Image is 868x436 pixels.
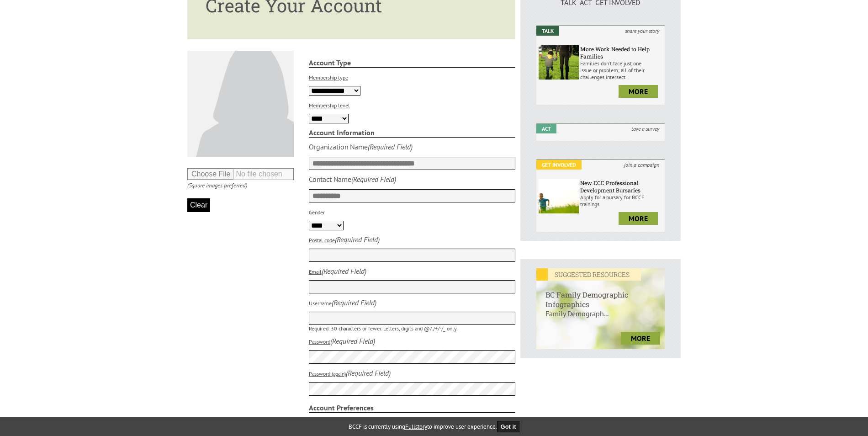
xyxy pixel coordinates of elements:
em: Talk [536,26,559,36]
button: Clear [187,198,210,212]
strong: Account Information [309,128,516,138]
i: (Required Field) [335,235,380,244]
p: Required. 30 characters or fewer. Letters, digits and @/./+/-/_ only. [309,325,516,332]
i: (Required Field) [346,368,391,378]
i: (Square images preferred) [187,181,247,189]
em: Get Involved [536,160,582,170]
label: Username [309,300,332,307]
a: more [619,212,658,225]
label: Membership level [309,102,350,109]
p: Apply for a bursary for BCCF trainings [580,194,662,207]
label: Password (again) [309,370,346,377]
label: Postal code [309,237,335,244]
i: take a survey [626,124,665,133]
i: (Required Field) [368,142,413,151]
a: more [621,332,660,345]
h6: New ECE Professional Development Bursaries [580,179,662,194]
strong: Account Type [309,58,516,68]
i: (Required Field) [330,336,375,346]
label: Password [309,338,330,345]
a: more [619,85,658,98]
i: share your story [619,26,665,36]
div: Contact Name [309,175,351,184]
i: (Required Field) [332,298,376,307]
a: Fullstory [405,423,427,431]
div: Organization Name [309,142,368,151]
h6: BC Family Demographic Infographics [536,281,665,309]
i: join a campaign [619,160,665,170]
strong: Account Preferences [309,403,516,413]
img: Default User Photo [187,51,294,157]
em: SUGGESTED RESOURCES [536,268,641,281]
label: Email [309,268,322,275]
i: (Required Field) [351,175,396,184]
em: Act [536,124,556,133]
label: Gender [309,209,325,216]
i: (Required Field) [322,266,366,276]
p: Families don’t face just one issue or problem; all of their challenges intersect. [580,60,662,80]
h6: More Work Needed to Help Families [580,45,662,60]
p: Family Demograph... [536,309,665,327]
button: Got it [497,421,520,432]
label: Membership type [309,74,348,81]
